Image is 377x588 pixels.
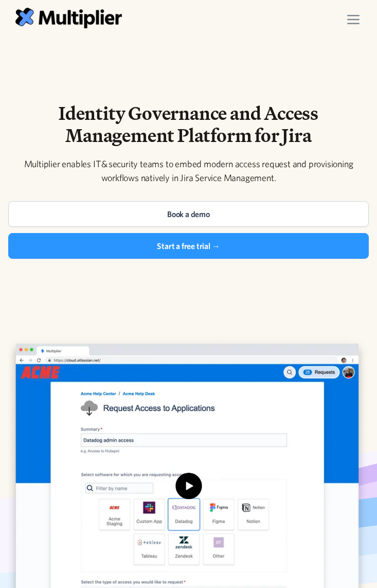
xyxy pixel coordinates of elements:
div: Start a free trial → [157,240,220,252]
img: Play icon [172,473,205,506]
div: Multiplier enables IT & security teams to embed modern access request and provisioning workflows ... [8,157,369,185]
a: Start a free trial → [8,233,369,259]
div: Book a demo [167,208,210,220]
h1: Identity Governance and Access Management Platform for Jira [8,102,369,147]
a: Book a demo [8,201,369,227]
div: menu [339,5,368,34]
